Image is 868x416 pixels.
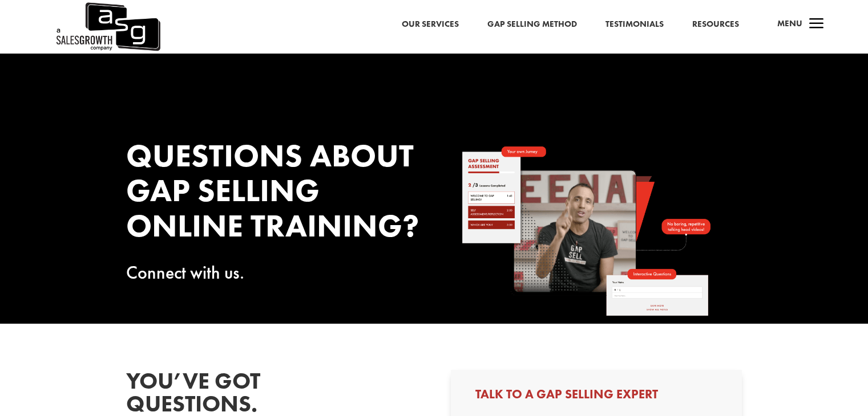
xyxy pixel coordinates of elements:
[402,17,459,32] a: Our Services
[777,18,802,29] span: Menu
[451,138,722,324] img: self-paced-gap-selling-course-keenan
[805,13,828,36] span: a
[126,266,417,280] p: Connect with us.
[487,17,577,32] a: Gap Selling Method
[692,17,739,32] a: Resources
[605,17,664,32] a: Testimonials
[126,138,417,250] h1: Questions About Gap Selling Online Training?
[475,388,717,406] h3: Talk to a Gap Selling Expert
